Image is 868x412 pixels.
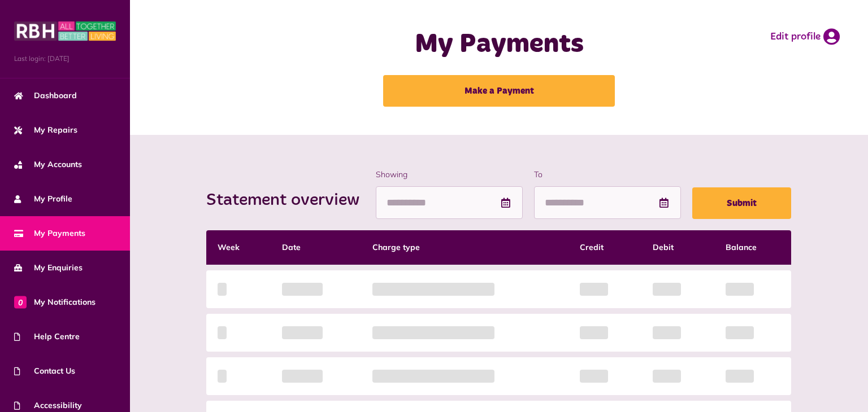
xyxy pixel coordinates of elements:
[14,159,82,170] span: My Accounts
[14,331,80,343] span: Help Centre
[14,296,27,308] span: 0
[14,124,77,136] span: My Repairs
[14,296,96,308] span: My Notifications
[326,28,672,61] h1: My Payments
[770,28,840,45] a: Edit profile
[14,193,72,205] span: My Profile
[383,75,615,107] a: Make a Payment
[14,54,116,64] span: Last login: [DATE]
[14,227,85,239] span: My Payments
[14,400,82,411] span: Accessibility
[14,20,116,42] img: MyRBH
[14,262,83,274] span: My Enquiries
[14,365,75,377] span: Contact Us
[14,90,77,102] span: Dashboard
